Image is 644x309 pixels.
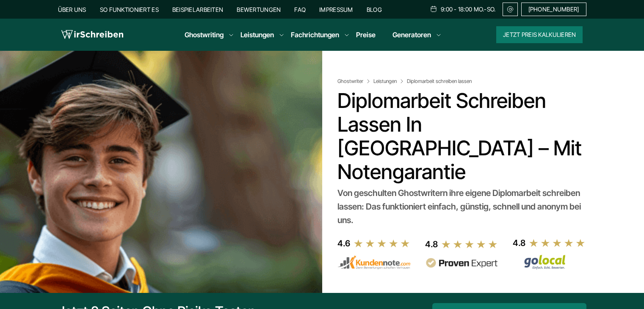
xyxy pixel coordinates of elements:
button: Jetzt Preis kalkulieren [496,26,583,43]
a: Leistungen [240,30,274,40]
span: 9:00 - 18:00 Mo.-So. [441,6,496,13]
div: Von geschulten Ghostwritern ihre eigene Diplomarbeit schreiben lassen: Das funktioniert einfach, ... [337,186,583,227]
div: 4.6 [337,237,350,250]
h1: Diplomarbeit schreiben lassen in [GEOGRAPHIC_DATA] – Mit Notengarantie [337,89,583,184]
a: Über uns [58,6,86,13]
a: FAQ [294,6,306,13]
a: Preise [356,30,376,39]
span: Diplomarbeit schreiben lassen [407,78,472,85]
div: 4.8 [513,236,525,250]
span: [PHONE_NUMBER] [528,6,579,13]
a: Ghostwriter [337,78,372,85]
img: Schedule [430,6,437,12]
a: [PHONE_NUMBER] [521,3,586,16]
a: Impressum [319,6,353,13]
a: Beispielarbeiten [172,6,223,13]
img: kundennote [337,255,410,270]
img: logo wirschreiben [61,28,123,41]
a: Bewertungen [237,6,281,13]
img: stars [441,240,498,249]
a: Ghostwriting [185,30,224,40]
a: Blog [367,6,382,13]
img: stars [529,238,586,248]
img: stars [354,239,410,248]
a: Leistungen [373,78,405,85]
img: provenexpert reviews [425,258,498,268]
a: So funktioniert es [100,6,159,13]
a: Generatoren [392,30,431,40]
a: Fachrichtungen [291,30,339,40]
div: 4.8 [425,237,438,251]
img: Email [506,6,514,13]
img: Wirschreiben Bewertungen [513,254,586,270]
